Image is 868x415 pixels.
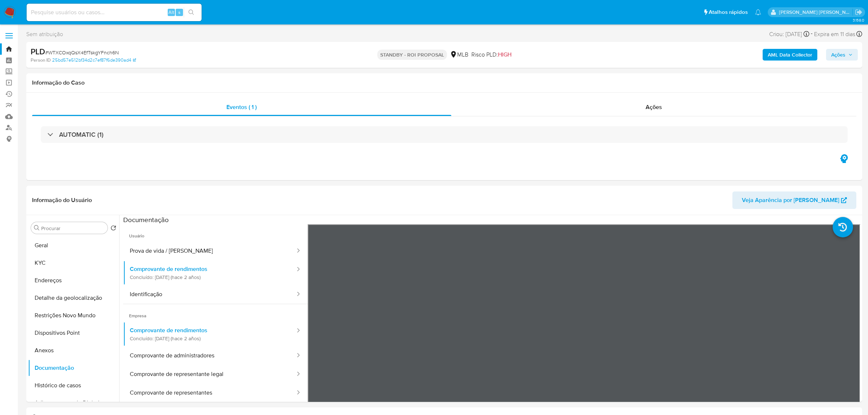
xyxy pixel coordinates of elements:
div: Criou: [DATE] [769,29,809,39]
button: AML Data Collector [763,49,817,61]
div: AUTOMATIC (1) [41,126,848,143]
button: Retornar ao pedido padrão [110,225,116,233]
span: Alt [168,9,174,16]
a: Notificações [755,9,761,15]
b: AML Data Collector [768,49,812,61]
button: Veja Aparência por [PERSON_NAME] [732,191,856,209]
span: Veja Aparência por [PERSON_NAME] [742,191,839,209]
button: search-icon [184,7,199,18]
h1: Informação do Caso [32,79,856,86]
span: Eventos ( 1 ) [226,103,257,111]
b: PLD [31,46,45,57]
span: Risco PLD: [471,51,511,59]
h1: Informação do Usuário [32,197,92,204]
p: STANDBY - ROI PROPOSAL [377,50,447,60]
span: s [178,9,180,16]
button: Endereços [28,272,119,289]
b: Person ID [31,57,51,63]
button: Restrições Novo Mundo [28,307,119,324]
span: Ações [646,103,662,111]
span: HIGH [498,50,511,59]
div: MLB [450,51,468,59]
input: Pesquise usuários ou casos... [27,8,202,17]
span: - [811,29,813,39]
button: Histórico de casos [28,377,119,394]
a: Sair [855,8,863,16]
span: Sem atribuição [26,30,63,38]
button: Detalhe da geolocalização [28,289,119,307]
button: Dispositivos Point [28,324,119,342]
span: Expira em 11 dias [814,30,855,38]
button: Procurar [34,225,40,231]
button: Documentação [28,359,119,377]
span: # WTXCOxqQsX4EfTskgYFnch6N [45,49,119,56]
input: Procurar [41,225,105,232]
p: emerson.gomes@mercadopago.com.br [779,9,853,16]
a: 25bd57e512bf34d2c7ef87f6de390ad4 [52,57,136,63]
h3: AUTOMATIC (1) [59,131,104,139]
button: Adiantamentos de Dinheiro [28,394,119,412]
button: Geral [28,237,119,254]
button: KYC [28,254,119,272]
button: Anexos [28,342,119,359]
span: Atalhos rápidos [709,8,748,16]
button: Ações [826,49,858,61]
span: Ações [831,49,845,61]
